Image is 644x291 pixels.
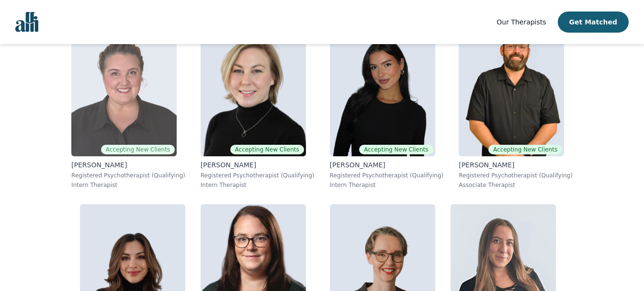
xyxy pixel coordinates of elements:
[330,160,444,170] p: [PERSON_NAME]
[451,11,580,197] a: Josh_CadieuxAccepting New Clients[PERSON_NAME]Registered Psychotherapist (Qualifying)Associate Th...
[459,172,573,179] p: Registered Psychotherapist (Qualifying)
[201,181,315,189] p: Intern Therapist
[322,11,452,197] a: Alyssa_TweedieAccepting New Clients[PERSON_NAME]Registered Psychotherapist (Qualifying)Intern The...
[230,145,304,154] span: Accepting New Clients
[497,18,546,26] span: Our Therapists
[71,18,177,156] img: Janelle_Rushton
[459,18,564,156] img: Josh_Cadieux
[558,12,629,33] button: Get Matched
[459,181,573,189] p: Associate Therapist
[330,18,435,156] img: Alyssa_Tweedie
[71,181,185,189] p: Intern Therapist
[101,145,175,154] span: Accepting New Clients
[201,172,315,179] p: Registered Psychotherapist (Qualifying)
[497,16,546,28] a: Our Therapists
[330,181,444,189] p: Intern Therapist
[193,11,322,197] a: Jocelyn_CrawfordAccepting New Clients[PERSON_NAME]Registered Psychotherapist (Qualifying)Intern T...
[330,172,444,179] p: Registered Psychotherapist (Qualifying)
[15,12,38,32] img: alli logo
[201,160,315,170] p: [PERSON_NAME]
[359,145,433,154] span: Accepting New Clients
[71,160,185,170] p: [PERSON_NAME]
[71,172,185,179] p: Registered Psychotherapist (Qualifying)
[201,18,306,156] img: Jocelyn_Crawford
[459,160,573,170] p: [PERSON_NAME]
[64,11,193,197] a: Janelle_RushtonAccepting New Clients[PERSON_NAME]Registered Psychotherapist (Qualifying)Intern Th...
[488,145,562,154] span: Accepting New Clients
